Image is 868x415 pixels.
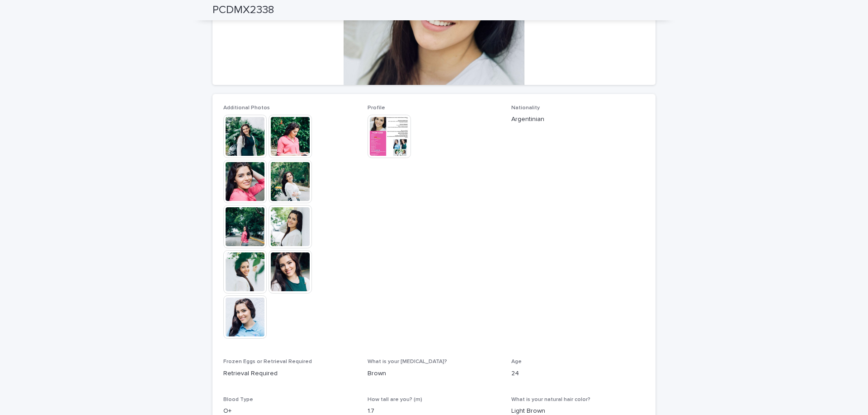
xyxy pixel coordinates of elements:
[223,369,357,378] p: Retrieval Required
[511,397,590,402] span: What is your natural hair color?
[368,369,501,378] p: Brown
[223,397,253,402] span: Blood Type
[223,105,270,111] span: Additional Photos
[511,359,522,364] span: Age
[511,105,540,111] span: Nationality
[368,397,422,402] span: How tall are you? (m)
[368,359,447,364] span: What is your [MEDICAL_DATA]?
[223,359,312,364] span: Frozen Eggs or Retrieval Required
[511,115,645,124] p: Argentinian
[511,369,645,378] p: 24
[212,4,274,17] h2: PCDMX2338
[368,105,385,111] span: Profile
